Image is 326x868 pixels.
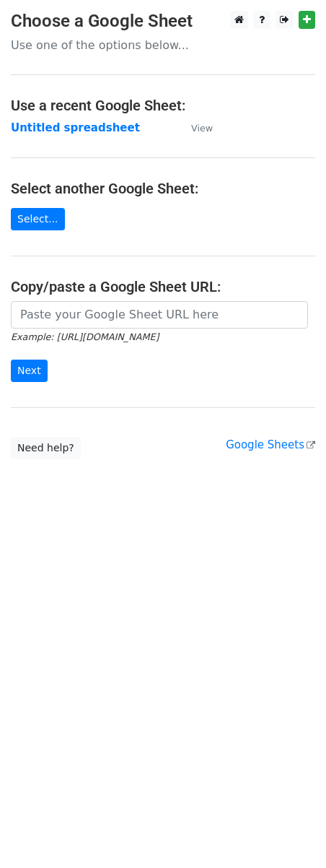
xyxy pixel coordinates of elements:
h4: Select another Google Sheet: [11,180,315,197]
small: View [191,123,213,134]
a: Untitled spreadsheet [11,121,140,134]
h4: Use a recent Google Sheet: [11,97,315,114]
a: Need help? [11,437,81,459]
input: Next [11,360,48,382]
small: Example: [URL][DOMAIN_NAME] [11,331,159,342]
a: Google Sheets [226,438,315,451]
p: Use one of the options below... [11,38,315,53]
h3: Choose a Google Sheet [11,11,315,32]
h4: Copy/paste a Google Sheet URL: [11,278,315,295]
input: Paste your Google Sheet URL here [11,301,308,329]
a: Select... [11,208,65,230]
a: View [177,121,213,134]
